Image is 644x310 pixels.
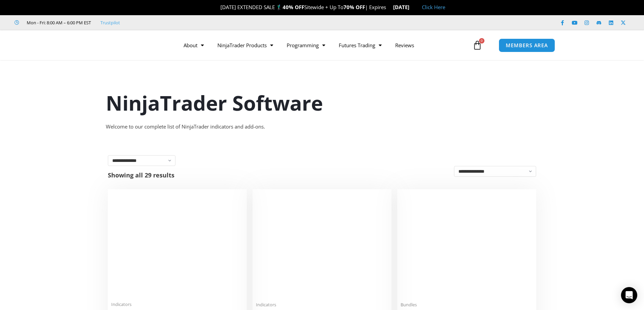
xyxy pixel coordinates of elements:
[211,37,280,53] a: NinjaTrader Products
[499,38,555,52] a: MEMBERS AREA
[256,302,388,308] span: Indicators
[401,193,533,298] img: Accounts Dashboard Suite
[108,172,174,178] p: Showing all 29 results
[388,37,421,53] a: Reviews
[506,43,548,48] span: MEMBERS AREA
[215,5,220,10] img: 🎉
[256,193,388,298] img: Account Risk Manager
[100,19,120,27] a: Trustpilot
[283,4,304,10] strong: 40% OFF
[454,166,536,177] select: Shop order
[280,37,332,53] a: Programming
[386,5,391,10] img: ⌛
[343,4,365,10] strong: 70% OFF
[393,4,415,10] strong: [DATE]
[106,89,539,117] h1: NinjaTrader Software
[177,37,471,53] nav: Menu
[422,4,445,10] a: Click Here
[213,4,393,10] span: [DATE] EXTENDED SALE 🏌️‍♂️ Sitewide + Up To | Expires
[111,302,243,307] span: Indicators
[332,37,388,53] a: Futures Trading
[479,38,484,44] span: 0
[25,19,91,27] span: Mon - Fri: 8:00 AM – 6:00 PM EST
[177,37,211,53] a: About
[111,193,243,298] img: Duplicate Account Actions
[462,35,492,55] a: 0
[106,122,539,132] div: Welcome to our complete list of NinjaTrader indicators and add-ons.
[410,5,415,10] img: 🏭
[401,302,533,308] span: Bundles
[80,33,152,57] img: LogoAI | Affordable Indicators – NinjaTrader
[621,287,637,303] div: Open Intercom Messenger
